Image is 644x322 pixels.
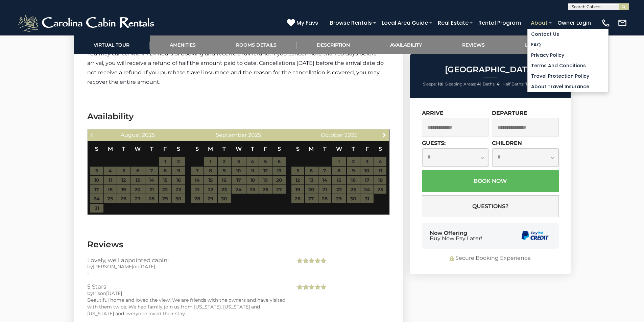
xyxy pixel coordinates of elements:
[296,19,318,27] span: My Favs
[618,18,627,28] img: mail-regular-white.png
[423,81,437,86] span: Sleeps:
[434,17,472,29] a: Real Estate
[142,132,155,138] span: 2025
[87,270,286,277] div: -
[87,110,390,122] h3: Availability
[216,132,247,138] span: September
[95,146,98,152] span: Sunday
[93,290,100,296] span: Iris
[297,35,370,54] a: Description
[74,35,150,54] a: Virtual Tour
[492,110,527,116] label: Departure
[502,80,528,89] li: |
[135,146,141,152] span: Wednesday
[195,146,199,152] span: Sunday
[106,290,122,296] span: [DATE]
[309,146,314,152] span: Monday
[412,65,569,74] h2: [GEOGRAPHIC_DATA]
[497,81,499,86] strong: 4
[554,17,594,29] a: Owner Login
[423,80,444,89] li: |
[528,60,608,71] a: Terms and Conditions
[442,35,505,54] a: Reviews
[208,146,213,152] span: Monday
[150,35,216,54] a: Amenities
[475,17,524,29] a: Rental Program
[502,81,524,86] span: Half Baths:
[430,230,482,241] div: Now Offering
[445,81,476,86] span: Sleeping Areas:
[370,35,442,54] a: Availability
[483,81,496,86] span: Baths:
[321,132,343,138] span: October
[87,239,390,250] h3: Reviews
[327,17,375,29] a: Browse Rentals
[163,146,167,152] span: Friday
[382,132,387,138] span: Next
[528,50,608,60] a: Privacy Policy
[422,195,559,217] button: Questions?
[251,146,254,152] span: Thursday
[505,35,571,54] a: Location
[87,257,286,263] h3: Lovely, well appointed cabin!
[236,146,242,152] span: Wednesday
[422,254,559,262] div: Secure Booking Experience
[122,146,125,152] span: Tuesday
[139,264,155,270] span: [DATE]
[87,290,286,297] div: by on
[278,146,281,152] span: Saturday
[150,146,153,152] span: Thursday
[527,17,551,29] a: About
[483,80,501,89] li: |
[296,146,300,152] span: Sunday
[422,170,559,192] button: Book Now
[445,80,481,89] li: |
[287,19,320,27] a: My Favs
[528,81,608,92] a: About Travel Insurance
[528,29,608,40] a: Contact Us
[93,264,133,270] span: [PERSON_NAME]
[438,81,442,86] strong: 10
[422,140,446,146] label: Guests:
[17,13,157,33] img: White-1-2.png
[108,146,113,152] span: Monday
[121,132,141,138] span: August
[87,297,286,317] div: Beautiful home and loved the view. We are friends with the owners and have visited with them twic...
[177,146,180,152] span: Saturday
[264,146,267,152] span: Friday
[352,146,355,152] span: Thursday
[422,110,444,116] label: Arrive
[87,263,286,270] div: by on
[379,146,382,152] span: Saturday
[323,146,327,152] span: Tuesday
[492,140,522,146] label: Children
[248,132,261,138] span: 2025
[336,146,342,152] span: Wednesday
[528,71,608,81] a: Travel Protection Policy
[87,283,286,290] h3: 5 Stars
[344,132,357,138] span: 2025
[365,146,369,152] span: Friday
[222,146,226,152] span: Tuesday
[216,35,297,54] a: Rooms Details
[380,130,388,139] a: Next
[601,18,611,28] img: phone-regular-white.png
[430,236,482,241] span: Buy Now Pay Later!
[477,81,480,86] strong: 4
[528,40,608,50] a: FAQ
[378,17,431,29] a: Local Area Guide
[525,81,527,86] strong: 1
